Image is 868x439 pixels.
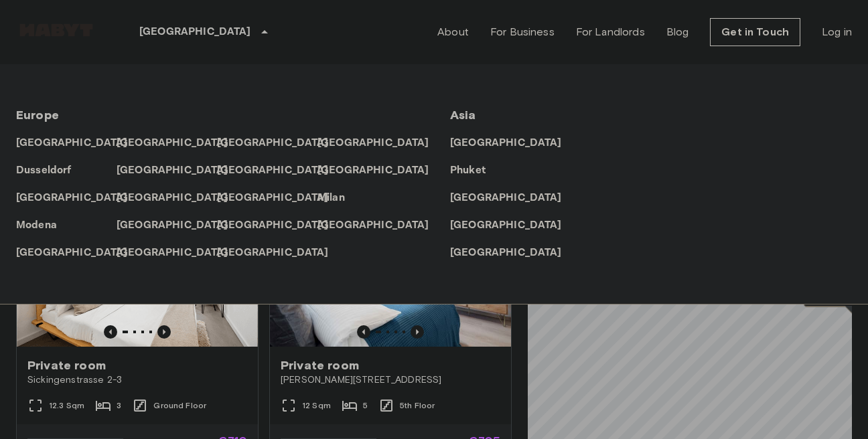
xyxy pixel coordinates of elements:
[317,217,443,234] a: [GEOGRAPHIC_DATA]
[217,217,342,234] a: [GEOGRAPHIC_DATA]
[117,163,242,179] a: [GEOGRAPHIC_DATA]
[16,108,59,122] span: Europe
[450,135,562,151] p: [GEOGRAPHIC_DATA]
[450,190,575,206] a: [GEOGRAPHIC_DATA]
[437,24,469,40] a: About
[157,325,171,339] button: Previous image
[16,135,128,151] p: [GEOGRAPHIC_DATA]
[117,400,121,412] span: 3
[400,400,435,412] span: 5th Floor
[576,24,645,40] a: For Landlords
[217,245,329,261] p: [GEOGRAPHIC_DATA]
[317,163,429,179] p: [GEOGRAPHIC_DATA]
[666,24,689,40] a: Blog
[317,163,443,179] a: [GEOGRAPHIC_DATA]
[450,190,562,206] p: [GEOGRAPHIC_DATA]
[217,245,342,261] a: [GEOGRAPHIC_DATA]
[450,245,562,261] p: [GEOGRAPHIC_DATA]
[450,163,499,179] a: Phuket
[16,190,141,206] a: [GEOGRAPHIC_DATA]
[16,163,72,179] p: Dusseldorf
[317,190,358,206] a: Milan
[16,135,141,151] a: [GEOGRAPHIC_DATA]
[117,217,242,234] a: [GEOGRAPHIC_DATA]
[450,135,575,151] a: [GEOGRAPHIC_DATA]
[16,245,128,261] p: [GEOGRAPHIC_DATA]
[317,190,345,206] p: Milan
[363,400,368,412] span: 5
[450,245,575,261] a: [GEOGRAPHIC_DATA]
[822,24,852,40] a: Log in
[217,163,342,179] a: [GEOGRAPHIC_DATA]
[450,217,562,234] p: [GEOGRAPHIC_DATA]
[117,245,242,261] a: [GEOGRAPHIC_DATA]
[117,190,242,206] a: [GEOGRAPHIC_DATA]
[302,400,331,412] span: 12 Sqm
[117,135,242,151] a: [GEOGRAPHIC_DATA]
[217,135,342,151] a: [GEOGRAPHIC_DATA]
[153,400,206,412] span: Ground Floor
[16,217,70,234] a: Modena
[217,135,329,151] p: [GEOGRAPHIC_DATA]
[117,190,228,206] p: [GEOGRAPHIC_DATA]
[104,325,117,339] button: Previous image
[27,357,106,373] span: Private room
[317,135,429,151] p: [GEOGRAPHIC_DATA]
[117,217,228,234] p: [GEOGRAPHIC_DATA]
[16,217,57,234] p: Modena
[217,190,342,206] a: [GEOGRAPHIC_DATA]
[49,400,84,412] span: 12.3 Sqm
[217,217,329,234] p: [GEOGRAPHIC_DATA]
[217,163,329,179] p: [GEOGRAPHIC_DATA]
[139,24,251,40] p: [GEOGRAPHIC_DATA]
[450,108,476,122] span: Asia
[532,420,591,436] a: Mapbox logo
[317,135,443,151] a: [GEOGRAPHIC_DATA]
[117,135,228,151] p: [GEOGRAPHIC_DATA]
[357,325,370,339] button: Previous image
[317,217,429,234] p: [GEOGRAPHIC_DATA]
[411,325,424,339] button: Previous image
[490,24,555,40] a: For Business
[710,18,800,46] a: Get in Touch
[16,245,141,261] a: [GEOGRAPHIC_DATA]
[281,357,359,373] span: Private room
[16,23,96,37] img: Habyt
[117,245,228,261] p: [GEOGRAPHIC_DATA]
[450,163,486,179] p: Phuket
[117,163,228,179] p: [GEOGRAPHIC_DATA]
[16,190,128,206] p: [GEOGRAPHIC_DATA]
[27,373,247,387] span: Sickingenstrasse 2-3
[16,163,85,179] a: Dusseldorf
[281,373,500,387] span: [PERSON_NAME][STREET_ADDRESS]
[217,190,329,206] p: [GEOGRAPHIC_DATA]
[450,217,575,234] a: [GEOGRAPHIC_DATA]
